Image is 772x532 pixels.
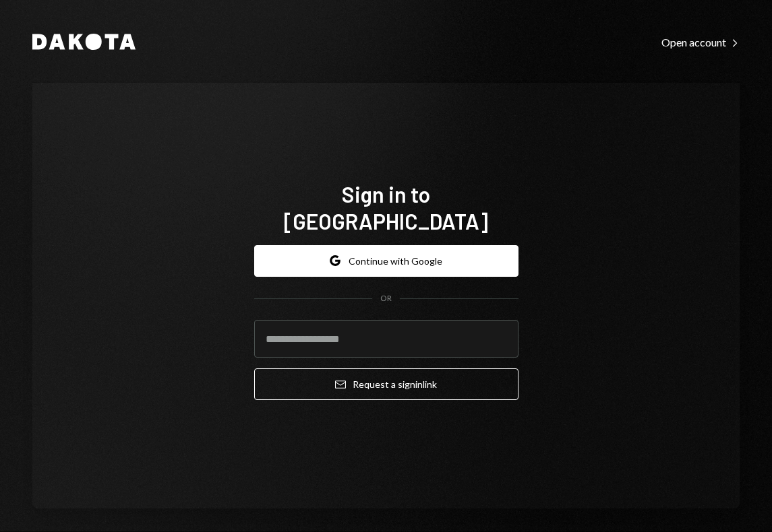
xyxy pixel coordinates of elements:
button: Continue with Google [254,245,518,277]
div: OR [380,293,392,304]
button: Request a signinlink [254,368,518,400]
h1: Sign in to [GEOGRAPHIC_DATA] [254,180,518,234]
div: Open account [661,36,740,49]
a: Open account [661,34,740,49]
